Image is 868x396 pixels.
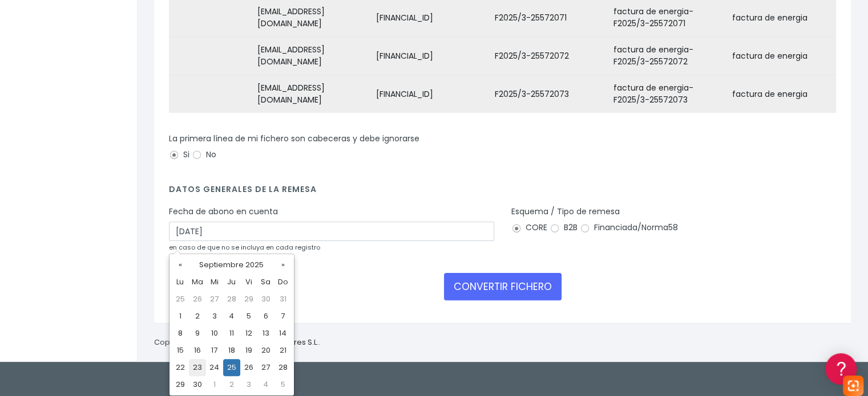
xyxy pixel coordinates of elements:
td: 12 [240,325,257,342]
th: Vi [240,273,257,291]
label: No [192,149,216,161]
label: Fecha de abono en cuenta [169,206,278,218]
td: 23 [189,359,206,376]
td: 3 [240,376,257,393]
a: API [11,291,217,309]
td: 28 [223,291,240,308]
td: factura de energia-F2025/3-25572072 [609,37,728,75]
td: 27 [206,291,223,308]
button: CONVERTIR FICHERO [444,273,562,300]
td: 3 [206,308,223,325]
th: Do [274,273,292,291]
a: General [11,244,217,262]
a: POWERED BY ENCHANT [157,328,220,339]
h4: Datos generales de la remesa [169,185,836,200]
td: 2 [189,308,206,325]
td: 25 [223,359,240,376]
td: 11 [223,325,240,342]
td: 22 [172,359,189,376]
td: 26 [240,359,257,376]
a: Información general [11,97,217,115]
a: Perfiles de empresas [11,197,217,215]
th: « [172,256,189,273]
td: 24 [206,359,223,376]
th: Septiembre 2025 [189,256,274,273]
td: 31 [274,291,292,308]
small: en caso de que no se incluya en cada registro [169,243,320,252]
td: 16 [189,342,206,359]
div: Convertir ficheros [11,126,217,137]
td: 20 [257,342,274,359]
td: 21 [274,342,292,359]
label: Esquema / Tipo de remesa [511,206,620,218]
td: [EMAIL_ADDRESS][DOMAIN_NAME] [253,37,372,75]
th: Ju [223,273,240,291]
td: 1 [172,308,189,325]
td: 13 [257,325,274,342]
td: 14 [274,325,292,342]
div: Programadores [11,273,217,284]
td: [DATE] [134,37,253,75]
td: 9 [189,325,206,342]
td: 10 [206,325,223,342]
th: Lu [172,273,189,291]
td: factura de energia-F2025/3-25572073 [609,75,728,113]
td: 17 [206,342,223,359]
td: 8 [172,325,189,342]
label: B2B [550,222,578,234]
th: Mi [206,273,223,291]
label: La primera línea de mi fichero son cabeceras y debe ignorarse [169,133,419,145]
button: Contáctanos [11,305,217,325]
td: 30 [257,291,274,308]
td: [FINANCIAL_ID] [372,75,490,113]
td: 30 [189,376,206,393]
a: Videotutoriales [11,179,217,197]
td: F2025/3-25572073 [490,75,609,113]
p: Copyright © 2025 . [154,337,320,349]
td: 4 [223,308,240,325]
td: 2 [223,376,240,393]
td: F2025/3-25572072 [490,37,609,75]
a: Problemas habituales [11,162,217,179]
label: Financiada/Norma58 [580,222,678,234]
label: CORE [511,222,547,234]
td: 27 [257,359,274,376]
td: 18 [223,342,240,359]
td: [EMAIL_ADDRESS][DOMAIN_NAME] [253,75,372,113]
td: 29 [240,291,257,308]
td: 29 [172,376,189,393]
td: 6 [257,308,274,325]
td: 1 [206,376,223,393]
td: factura de energia [728,37,846,75]
td: factura de energia [728,75,846,113]
td: 19 [240,342,257,359]
td: [FINANCIAL_ID] [372,37,490,75]
label: Si [169,149,189,161]
a: Formatos [11,144,217,162]
td: 4 [257,376,274,393]
div: Facturación [11,226,217,237]
th: Sa [257,273,274,291]
td: 5 [274,376,292,393]
div: Información general [11,79,217,90]
td: 5 [240,308,257,325]
td: 26 [189,291,206,308]
th: Ma [189,273,206,291]
td: [DATE] [134,75,253,113]
td: 28 [274,359,292,376]
td: 7 [274,308,292,325]
td: 25 [172,291,189,308]
th: » [274,256,292,273]
td: 15 [172,342,189,359]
